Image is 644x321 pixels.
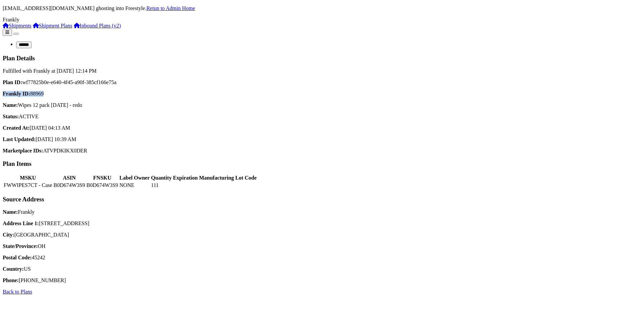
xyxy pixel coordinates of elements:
p: Frankly [3,209,641,215]
a: Back to Plans [3,289,32,295]
p: [PHONE_NUMBER] [3,277,641,283]
strong: Name: [3,102,18,108]
p: 45242 [3,255,641,261]
strong: State/Province: [3,243,38,249]
div: Frankly [3,17,641,23]
td: B0D674W3S9 [53,182,86,189]
p: ATVPDKIKX0DER [3,148,641,154]
strong: City: [3,232,14,238]
th: Expiration [173,175,198,181]
strong: Created At: [3,125,30,131]
strong: Phone: [3,277,19,283]
th: FNSKU [86,175,118,181]
strong: Status: [3,114,19,119]
strong: Name: [3,209,18,215]
p: [EMAIL_ADDRESS][DOMAIN_NAME] ghosting into Freestyle. [3,5,641,11]
td: B0D674W3S9 [86,182,118,189]
h3: Plan Details [3,55,641,62]
td: FWWIPES7CT - Case [3,182,53,189]
p: [GEOGRAPHIC_DATA] [3,232,641,238]
p: 88969 [3,91,641,97]
p: ACTIVE [3,114,641,120]
h3: Plan Items [3,160,641,168]
a: Shipment Plans [33,23,72,28]
button: Toggle navigation [13,33,19,35]
strong: Plan ID: [3,79,22,85]
td: 111 [151,182,172,189]
a: Shipments [3,23,32,28]
p: [STREET_ADDRESS] [3,220,641,227]
strong: Frankly ID: [3,91,30,97]
a: Inbound Plans (v2) [74,23,121,28]
td: NONE [119,182,150,189]
p: [DATE] 04:13 AM [3,125,641,131]
strong: Postal Code: [3,255,32,260]
strong: Marketplace IDs: [3,148,43,153]
th: MSKU [3,175,53,181]
span: Fulfilled with Frankly at [DATE] 12:14 PM [3,68,97,74]
p: Wipes 12 pack [DATE] - redo [3,102,641,108]
p: OH [3,243,641,249]
th: Quantity [151,175,172,181]
a: Retun to Admin Home [146,5,195,11]
h3: Source Address [3,196,641,203]
p: wf77825b0e-e640-4f45-a90f-385cf166e75a [3,79,641,85]
strong: Country: [3,266,24,272]
th: Manufacturing Lot Code [199,175,257,181]
th: Label Owner [119,175,150,181]
p: [DATE] 10:39 AM [3,136,641,142]
strong: Address Line 1: [3,220,39,226]
strong: Last Updated: [3,136,36,142]
p: US [3,266,641,272]
th: ASIN [53,175,86,181]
